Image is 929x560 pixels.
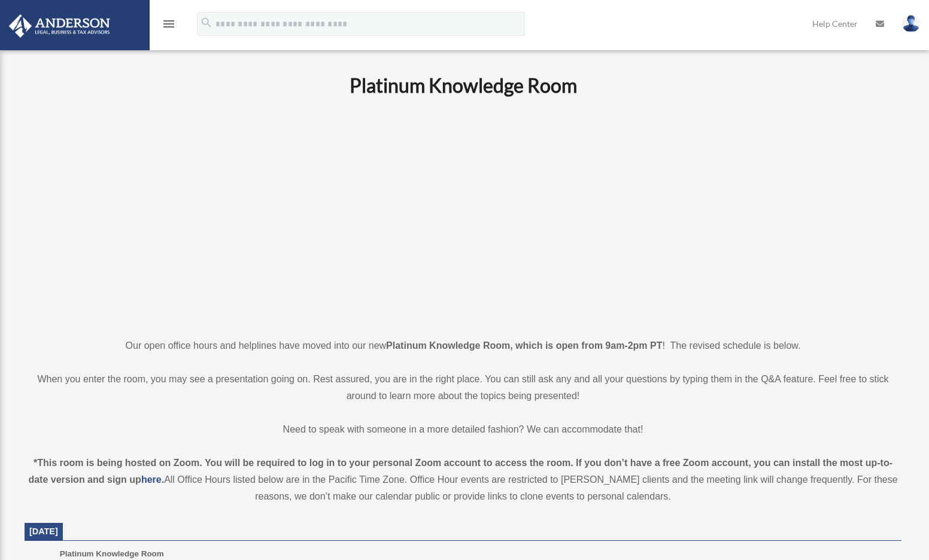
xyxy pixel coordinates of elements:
div: All Office Hours listed below are in the Pacific Time Zone. Office Hour events are restricted to ... [25,455,901,505]
span: [DATE] [29,526,58,536]
b: Platinum Knowledge Room [350,74,577,97]
p: When you enter the room, you may see a presentation going on. Rest assured, you are in the right ... [25,371,901,404]
span: Platinum Knowledge Room [60,549,164,558]
a: here [141,474,162,485]
strong: Platinum Knowledge Room, which is open from 9am-2pm PT [386,340,662,351]
img: Anderson Advisors Platinum Portal [5,14,114,38]
p: Our open office hours and helplines have moved into our new ! The revised schedule is below. [25,337,901,354]
strong: *This room is being hosted on Zoom. You will be required to log in to your personal Zoom account ... [28,458,892,485]
p: Need to speak with someone in a more detailed fashion? We can accommodate that! [25,421,901,438]
iframe: 231110_Toby_KnowledgeRoom [284,113,643,315]
img: User Pic [902,15,920,32]
strong: . [162,474,164,485]
i: search [200,16,213,29]
a: menu [162,21,176,31]
i: menu [162,17,176,31]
